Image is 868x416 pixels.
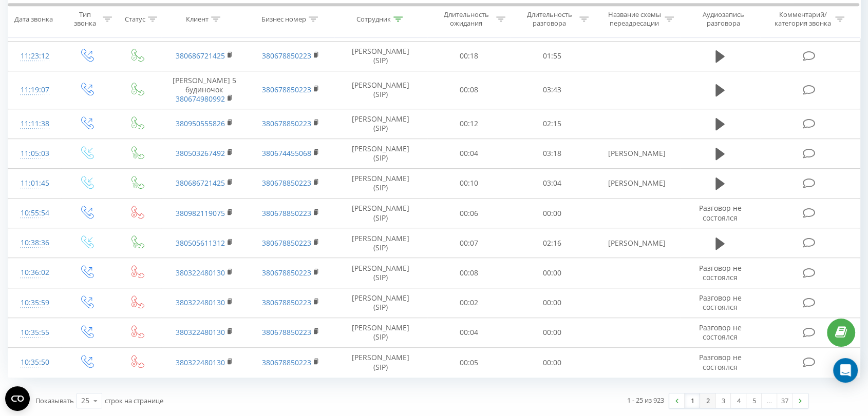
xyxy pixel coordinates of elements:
[18,144,51,164] div: 11:05:03
[833,358,858,383] div: Open Intercom Messenger
[262,298,311,307] a: 380678850223
[18,203,51,223] div: 10:55:54
[18,293,51,313] div: 10:35:59
[427,199,511,228] td: 00:06
[334,258,427,288] td: [PERSON_NAME] (SIP)
[700,393,715,408] a: 2
[594,168,680,198] td: [PERSON_NAME]
[439,11,494,28] div: Длительность ожидания
[334,318,427,347] td: [PERSON_NAME] (SIP)
[746,393,762,408] a: 5
[427,288,511,318] td: 00:02
[334,348,427,378] td: [PERSON_NAME] (SIP)
[176,178,225,188] a: 380686721425
[427,258,511,288] td: 00:08
[511,199,594,228] td: 00:00
[18,352,51,372] div: 10:35:50
[762,393,777,408] div: …
[731,393,746,408] a: 4
[699,263,741,282] span: Разговор не состоялся
[427,71,511,109] td: 00:08
[627,395,664,405] div: 1 - 25 из 923
[685,393,700,408] a: 1
[699,323,741,342] span: Разговор не состоялся
[18,46,51,66] div: 11:23:12
[262,358,311,367] a: 380678850223
[511,348,594,378] td: 00:00
[334,71,427,109] td: [PERSON_NAME] (SIP)
[14,15,53,24] div: Дата звонка
[511,41,594,71] td: 01:55
[777,393,792,408] a: 37
[176,298,225,307] a: 380322480130
[125,15,145,24] div: Статус
[262,208,311,218] a: 380678850223
[699,352,741,371] span: Разговор не состоялся
[511,109,594,138] td: 02:15
[105,396,163,405] span: строк на странице
[176,327,225,337] a: 380322480130
[427,228,511,258] td: 00:07
[18,263,51,283] div: 10:36:02
[427,109,511,138] td: 00:12
[18,80,51,100] div: 11:19:07
[18,323,51,343] div: 10:35:55
[594,228,680,258] td: [PERSON_NAME]
[334,41,427,71] td: [PERSON_NAME] (SIP)
[176,148,225,158] a: 380503267492
[262,238,311,248] a: 380678850223
[35,396,74,405] span: Показывать
[18,233,51,253] div: 10:38:36
[70,11,100,28] div: Тип звонка
[607,11,662,28] div: Название схемы переадресации
[18,114,51,134] div: 11:11:38
[81,395,89,406] div: 25
[334,168,427,198] td: [PERSON_NAME] (SIP)
[262,148,311,158] a: 380674455068
[594,138,680,168] td: [PERSON_NAME]
[261,15,306,24] div: Бизнес номер
[356,15,391,24] div: Сотрудник
[427,318,511,347] td: 00:04
[511,318,594,347] td: 00:00
[161,71,248,109] td: [PERSON_NAME] 5 будиночок
[334,228,427,258] td: [PERSON_NAME] (SIP)
[176,208,225,218] a: 380982119075
[262,327,311,337] a: 380678850223
[176,94,225,104] a: 380674980992
[511,138,594,168] td: 03:18
[427,168,511,198] td: 00:10
[699,293,741,312] span: Разговор не состоялся
[772,11,833,28] div: Комментарий/категория звонка
[511,288,594,318] td: 00:00
[176,358,225,367] a: 380322480130
[18,173,51,193] div: 11:01:45
[262,178,311,188] a: 380678850223
[427,348,511,378] td: 00:05
[176,268,225,278] a: 380322480130
[334,109,427,138] td: [PERSON_NAME] (SIP)
[262,51,311,61] a: 380678850223
[427,138,511,168] td: 00:04
[715,393,731,408] a: 3
[5,386,30,411] button: Open CMP widget
[511,168,594,198] td: 03:04
[334,138,427,168] td: [PERSON_NAME] (SIP)
[262,118,311,128] a: 380678850223
[334,199,427,228] td: [PERSON_NAME] (SIP)
[334,288,427,318] td: [PERSON_NAME] (SIP)
[262,85,311,94] a: 380678850223
[176,51,225,61] a: 380686721425
[511,228,594,258] td: 02:16
[186,15,209,24] div: Клиент
[511,71,594,109] td: 03:43
[699,203,741,222] span: Разговор не состоялся
[176,118,225,128] a: 380950555826
[176,238,225,248] a: 380505611312
[511,258,594,288] td: 00:00
[427,41,511,71] td: 00:18
[690,11,757,28] div: Аудиозапись разговора
[522,11,577,28] div: Длительность разговора
[262,268,311,278] a: 380678850223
